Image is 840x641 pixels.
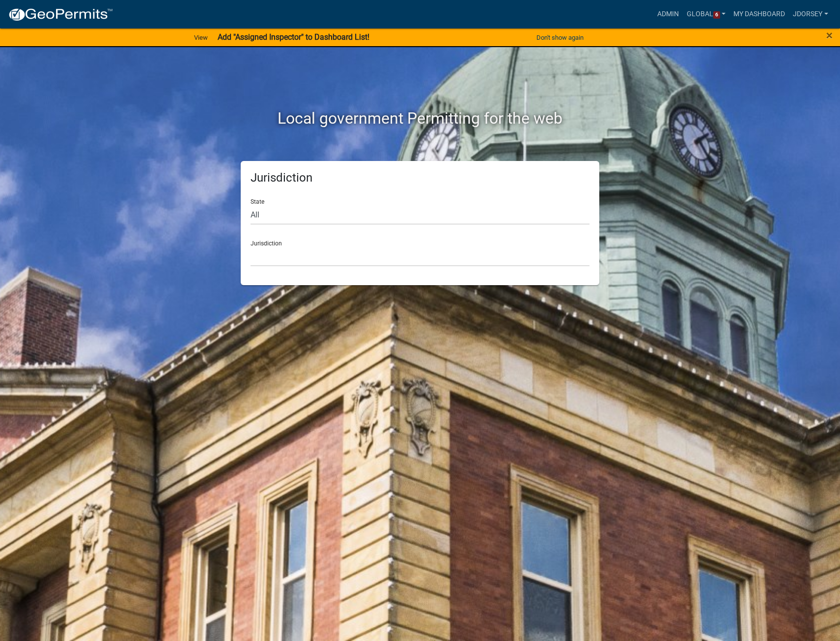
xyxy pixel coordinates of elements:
[826,29,833,41] button: Close
[729,5,789,24] a: My Dashboard
[147,109,693,128] h2: Local government Permitting for the web
[683,5,730,24] a: Global6
[218,32,369,42] strong: Add "Assigned Inspector" to Dashboard List!
[789,5,832,24] a: jdorsey
[251,171,589,185] h5: Jurisdiction
[190,29,212,46] a: View
[713,11,720,19] span: 6
[653,5,683,24] a: Admin
[826,28,833,42] span: ×
[532,29,588,46] button: Don't show again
